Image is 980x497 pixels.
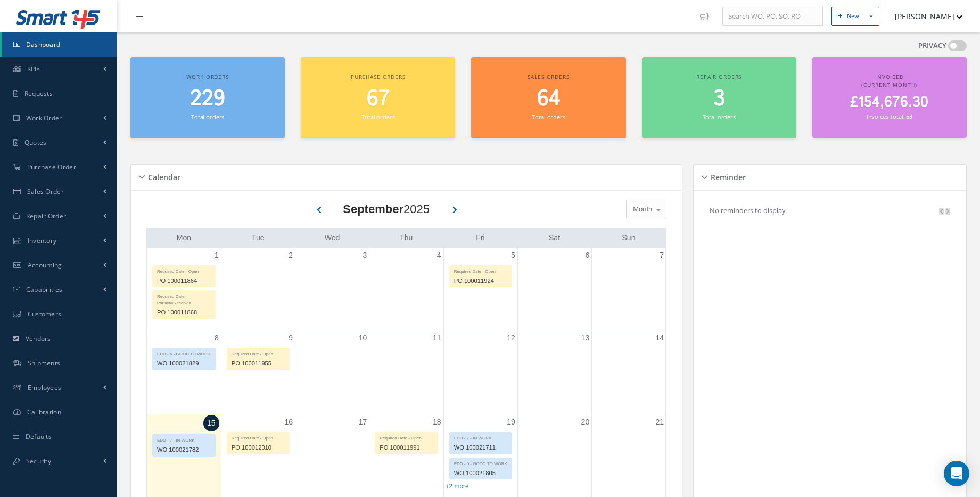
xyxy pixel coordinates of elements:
[26,432,52,441] span: Defaults
[147,330,221,414] td: September 8, 2025
[847,12,859,21] div: New
[27,64,40,74] span: KPIs
[812,57,967,138] a: Invoiced (Current Month) £154,676.30 Invoices Total: 53
[190,84,225,114] span: 229
[357,414,369,430] a: September 17, 2025
[175,231,193,245] a: Monday
[443,330,517,414] td: September 12, 2025
[537,84,561,114] span: 64
[153,266,215,275] div: Required Date - Open
[153,444,215,456] div: WO 100021782
[446,483,469,490] a: Show 2 more events
[28,383,62,392] span: Employees
[944,461,969,486] div: Open Intercom Messenger
[361,248,369,263] a: September 3, 2025
[861,81,917,88] span: (Current Month)
[509,248,517,263] a: September 5, 2025
[722,7,823,26] input: Search WO, PO, SO, RO
[227,433,289,442] div: Required Date - Open
[221,330,295,414] td: September 9, 2025
[28,260,62,270] span: Accounting
[295,248,369,330] td: September 3, 2025
[375,433,437,442] div: Required Date - Open
[227,442,289,454] div: PO 100012010
[26,113,62,123] span: Work Order
[24,89,53,98] span: Requests
[191,113,224,121] small: Total orders
[282,414,295,430] a: September 16, 2025
[343,202,403,216] b: September
[450,266,512,275] div: Required Date - Open
[450,275,512,287] div: PO 100011924
[357,330,369,346] a: September 10, 2025
[27,408,61,417] span: Calibration
[351,73,406,80] span: Purchase orders
[26,211,67,221] span: Repair Order
[657,248,666,263] a: September 7, 2025
[435,248,443,263] a: September 4, 2025
[227,348,289,357] div: Required Date - Open
[579,330,592,346] a: September 13, 2025
[361,113,394,121] small: Total orders
[221,248,295,330] td: September 2, 2025
[367,84,390,114] span: 67
[450,442,512,454] div: WO 100021711
[227,357,289,370] div: PO 100011955
[130,57,285,138] a: Work orders 229 Total orders
[579,414,592,430] a: September 20, 2025
[153,275,215,287] div: PO 100011864
[713,84,725,114] span: 3
[212,248,221,263] a: September 1, 2025
[583,248,591,263] a: September 6, 2025
[27,187,64,196] span: Sales Order
[653,330,666,346] a: September 14, 2025
[323,231,342,245] a: Wednesday
[474,231,487,245] a: Friday
[145,169,180,182] h5: Calendar
[369,330,443,414] td: September 11, 2025
[295,330,369,414] td: September 10, 2025
[528,73,569,80] span: Sales orders
[153,306,215,319] div: PO 100011868
[26,285,63,294] span: Capabilities
[450,458,512,467] div: EDD - 6 - GOOD TO WORK
[450,467,512,479] div: WO 100021805
[26,457,51,466] span: Security
[831,7,879,26] button: New
[850,92,928,113] span: £154,676.30
[24,138,47,147] span: Quotes
[26,334,51,343] span: Vendors
[26,40,61,49] span: Dashboard
[471,57,625,138] a: Sales orders 64 Total orders
[653,414,666,430] a: September 21, 2025
[710,206,786,215] p: No reminders to display
[517,248,591,330] td: September 6, 2025
[431,330,443,346] a: September 11, 2025
[250,231,267,245] a: Tuesday
[28,236,57,245] span: Inventory
[212,330,221,346] a: September 8, 2025
[505,330,517,346] a: September 12, 2025
[153,291,215,306] div: Required Date - Partially/Received
[286,330,295,346] a: September 9, 2025
[431,414,443,430] a: September 18, 2025
[642,57,796,138] a: Repair orders 3 Total orders
[28,309,62,319] span: Customers
[203,415,219,431] a: September 15, 2025
[375,442,437,454] div: PO 100011991
[343,200,430,218] div: 2025
[703,113,736,121] small: Total orders
[696,73,742,80] span: Repair orders
[369,248,443,330] td: September 4, 2025
[505,414,517,430] a: September 19, 2025
[547,231,562,245] a: Saturday
[28,359,61,368] span: Shipments
[186,73,228,80] span: Work orders
[443,248,517,330] td: September 5, 2025
[153,348,215,357] div: EDD - 6 - GOOD TO WORK
[875,73,904,80] span: Invoiced
[918,40,946,51] label: PRIVACY
[153,435,215,444] div: EDD - 7 - IN WORK
[450,433,512,442] div: EDD - 7 - IN WORK
[153,357,215,370] div: WO 100021829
